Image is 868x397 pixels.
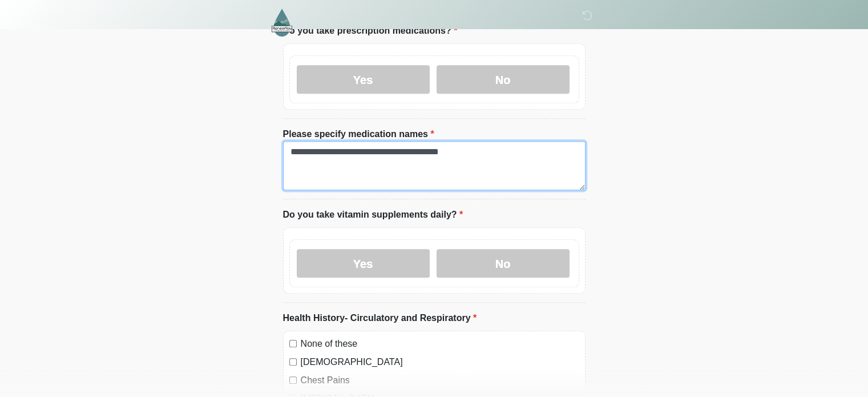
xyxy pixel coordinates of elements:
label: [DEMOGRAPHIC_DATA] [301,355,579,369]
label: No [437,65,570,94]
input: [DEMOGRAPHIC_DATA] [289,358,297,366]
label: No [437,249,570,278]
label: Health History- Circulatory and Respiratory [283,311,477,325]
label: None of these [301,337,579,351]
label: Yes [297,65,430,94]
label: Please specify medication names [283,127,434,141]
label: Do you take vitamin supplements daily? [283,208,463,222]
img: RenewYou IV Hydration and Wellness Logo [272,9,293,37]
input: Chest Pains [289,376,297,384]
label: Chest Pains [301,374,579,387]
input: None of these [289,340,297,347]
label: Yes [297,249,430,278]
